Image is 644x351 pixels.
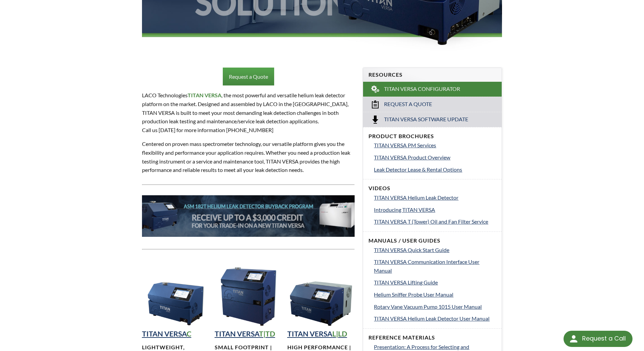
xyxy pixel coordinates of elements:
[374,290,496,299] a: Helium Sniffer Probe User Manual
[374,193,496,202] a: TITAN VERSA Helium Leak Detector
[332,329,347,338] strong: L|LD
[142,91,355,134] p: LACO Technologies , the most powerful and versatile helium leak detector platform on the market. ...
[363,97,502,112] a: Request a Quote
[188,92,221,98] strong: TITAN VERSA
[374,141,496,150] a: TITAN VERSA PM Services
[363,112,502,127] a: Titan Versa Software Update
[374,206,435,213] span: Introducing TITAN VERSA
[374,153,496,162] a: TITAN VERSA Product Overview
[142,140,355,174] p: Centered on proven mass spectrometer technology, our versatile platform gives you the flexibility...
[368,133,496,140] h4: Product Brochures
[374,246,496,254] a: TITAN VERSA Quick Start Guide
[374,257,496,275] a: TITAN VERSA Communication Interface User Manual
[374,166,462,173] span: Leak Detector Lease & Rental Options
[384,85,460,93] span: TITAN VERSA Configurator
[374,314,496,323] a: TITAN VERSA Helium Leak Detector User Manual
[374,217,496,226] a: TITAN VERSA T (Tower) Oil and Fan Filter Service
[223,68,274,86] a: Request a Quote
[287,260,355,327] img: TITAN VERSA Horizontal Helium Leak Detection Instrument
[215,329,275,338] a: TITAN VERSAT|TD
[374,218,488,225] span: TITAN VERSA T (Tower) Oil and Fan Filter Service
[142,329,187,338] strong: TITAN VERSA
[374,142,436,148] span: TITAN VERSA PM Services
[374,315,490,322] span: TITAN VERSA Helium Leak Detector User Manual
[259,329,275,338] strong: T|TD
[374,205,496,214] a: Introducing TITAN VERSA
[374,291,453,298] span: Helium Sniffer Probe User Manual
[374,258,479,274] span: TITAN VERSA Communication Interface User Manual
[374,194,458,201] span: TITAN VERSA Helium Leak Detector
[368,237,496,244] h4: Manuals / User Guides
[142,260,210,327] img: TITAN VERSA Compact Helium Leak Detection Instrument
[374,165,496,174] a: Leak Detector Lease & Rental Options
[568,333,579,344] img: round button
[142,329,191,338] a: TITAN VERSAC
[374,279,438,285] span: TITAN VERSA Lifting Guide
[215,329,259,338] strong: TITAN VERSA
[582,331,626,346] div: Request a Call
[187,329,191,338] strong: C
[384,101,432,108] span: Request a Quote
[374,302,496,311] a: Rotary Vane Vacuum Pump 1015 User Manual
[287,329,347,338] a: TITAN VERSAL|LD
[142,195,355,237] img: 182T-Banner__LTS_.jpg
[368,185,496,192] h4: Videos
[368,71,496,78] h4: Resources
[384,116,468,123] span: Titan Versa Software Update
[215,260,282,327] img: TITAN VERSA Tower Helium Leak Detection Instrument
[564,331,633,347] div: Request a Call
[374,154,450,160] span: TITAN VERSA Product Overview
[287,329,332,338] strong: TITAN VERSA
[363,82,502,97] a: TITAN VERSA Configurator
[368,334,496,341] h4: Reference Materials
[374,247,449,253] span: TITAN VERSA Quick Start Guide
[374,278,496,287] a: TITAN VERSA Lifting Guide
[374,303,482,310] span: Rotary Vane Vacuum Pump 1015 User Manual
